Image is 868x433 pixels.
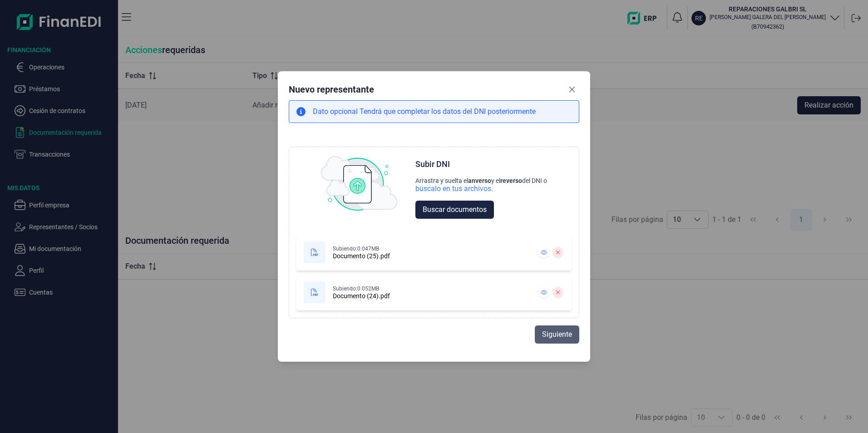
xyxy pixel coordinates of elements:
div: búscalo en tus archivos. [415,184,493,193]
span: Buscar documentos [423,204,487,215]
b: reverso [500,177,522,184]
div: Documento (24).pdf [333,292,390,300]
div: Subiendo: 0.047MB [333,245,390,252]
div: búscalo en tus archivos. [415,184,547,193]
img: upload img [321,156,397,211]
p: Tendrá que completar los datos del DNI posteriormente [313,106,536,117]
div: Documento (25).pdf [333,252,390,260]
div: Subiendo: 0.052MB [333,285,390,292]
b: anverso [468,177,491,184]
button: Close [565,82,579,97]
button: Siguiente [535,325,579,344]
div: Arrastra y suelta el y el del DNI o [415,177,547,184]
div: Nuevo representante [289,83,374,96]
span: Dato opcional [313,107,360,116]
button: Buscar documentos [415,201,494,219]
div: Subir DNI [415,159,450,170]
span: Siguiente [542,329,572,340]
